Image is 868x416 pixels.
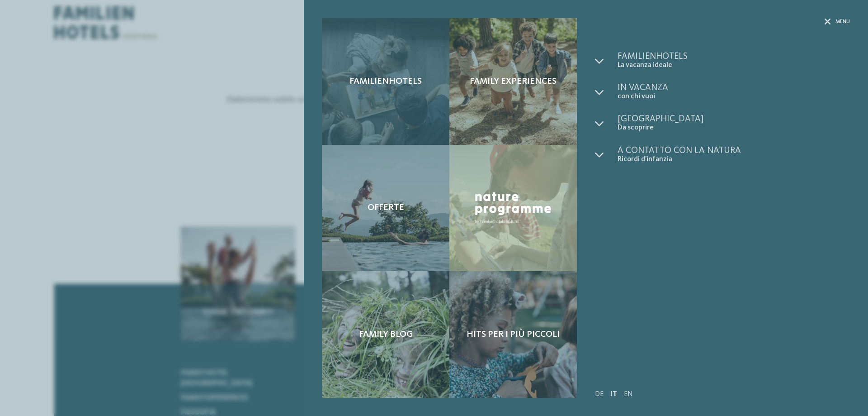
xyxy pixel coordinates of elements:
[618,146,850,155] span: A contatto con la natura
[618,115,850,124] span: [GEOGRAPHIC_DATA]
[618,52,850,70] a: Familienhotels La vacanza ideale
[618,155,850,164] span: Ricordi d’infanzia
[449,271,577,398] a: Richiesta Hits per i più piccoli
[449,18,577,145] a: Richiesta Family experiences
[449,145,577,272] a: Richiesta Nature Programme
[618,52,850,61] span: Familienhotels
[359,329,413,340] span: Family Blog
[618,124,850,132] span: Da scoprire
[618,92,850,101] span: con chi vuoi
[618,146,850,164] a: A contatto con la natura Ricordi d’infanzia
[368,202,404,213] span: Offerte
[835,18,850,26] span: Menu
[610,391,617,398] a: IT
[618,61,850,70] span: La vacanza ideale
[595,391,604,398] a: DE
[472,189,554,226] img: Nature Programme
[624,391,633,398] a: EN
[470,76,557,87] span: Family experiences
[349,76,422,87] span: Familienhotels
[618,115,850,132] a: [GEOGRAPHIC_DATA] Da scoprire
[467,329,560,340] span: Hits per i più piccoli
[322,18,449,145] a: Richiesta Familienhotels
[322,145,449,272] a: Richiesta Offerte
[618,83,850,101] a: In vacanza con chi vuoi
[618,83,850,92] span: In vacanza
[322,271,449,398] a: Richiesta Family Blog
